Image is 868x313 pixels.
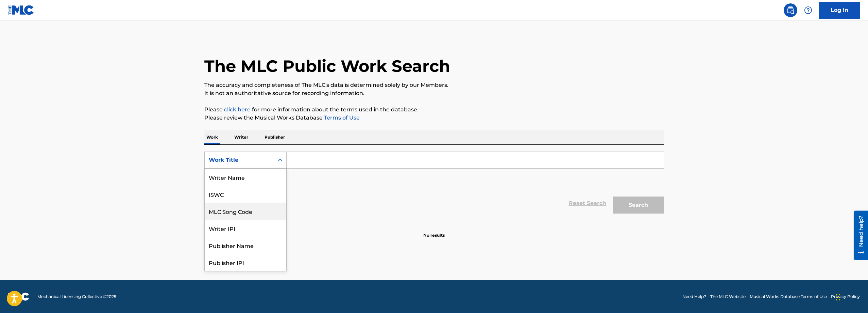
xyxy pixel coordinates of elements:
a: Need Help? [682,294,706,300]
img: help [804,6,812,14]
p: Writer [232,130,250,144]
h1: The MLC Public Work Search [204,56,450,76]
a: Public Search [784,3,797,17]
div: Need help? [7,5,17,36]
img: search [786,6,795,14]
p: Work [204,130,220,144]
a: The MLC Website [710,294,746,300]
a: Privacy Policy [831,294,860,300]
p: The accuracy and completeness of The MLC's data is determined solely by our Members. [204,81,664,89]
div: Help [801,3,815,17]
div: MLC Song Code [205,203,286,220]
img: MLC Logo [8,5,34,15]
form: Search Form [204,152,664,217]
img: logo [8,293,29,301]
p: Publisher [262,130,287,144]
div: Writer IPI [205,220,286,237]
p: No results [423,224,445,238]
p: Please review the Musical Works Database [204,114,664,122]
div: Work Title [209,156,270,164]
span: Mechanical Licensing Collective © 2025 [37,294,116,300]
a: Terms of Use [323,114,360,121]
div: Publisher Name [205,237,286,254]
div: Writer Name [205,169,286,186]
div: ISWC [205,186,286,203]
div: Drag [836,287,840,308]
a: Log In [819,2,860,19]
a: click here [224,106,251,113]
p: Please for more information about the terms used in the database. [204,106,664,114]
iframe: Resource Center [849,211,868,260]
p: It is not an authoritative source for recording information. [204,89,664,97]
a: Musical Works Database Terms of Use [750,294,827,300]
div: Publisher IPI [205,254,286,271]
iframe: Chat Widget [834,280,868,313]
